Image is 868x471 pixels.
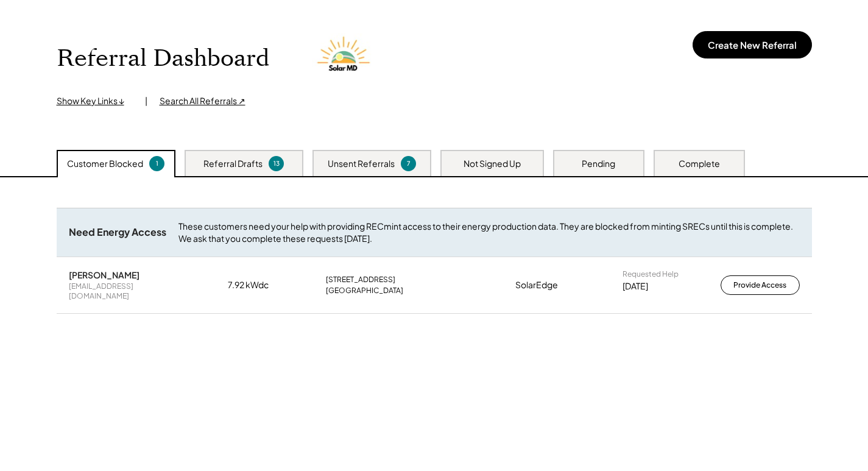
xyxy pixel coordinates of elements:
div: Need Energy Access [69,226,166,239]
div: 7 [403,159,414,168]
div: Show Key Links ↓ [57,95,133,107]
div: 13 [270,159,282,168]
div: Not Signed Up [464,158,521,170]
div: These customers need your help with providing RECmint access to their energy production data. The... [178,221,800,244]
div: [GEOGRAPHIC_DATA] [326,286,478,296]
div: [EMAIL_ADDRESS][DOMAIN_NAME] [69,282,191,300]
div: Referral Drafts [203,158,263,170]
div: Requested Help [623,269,679,279]
button: Provide Access [721,275,800,295]
div: SolarEdge [515,279,585,291]
h1: Referral Dashboard [57,44,269,73]
div: [DATE] [623,280,648,292]
div: Search All Referrals ↗ [160,95,245,107]
div: [PERSON_NAME] [69,269,178,280]
div: 7.92 kWdc [228,279,289,291]
div: Unsent Referrals [328,158,395,170]
img: Solar%20MD%20LOgo.png [312,25,379,92]
div: [STREET_ADDRESS] [326,275,478,285]
button: Create New Referral [693,31,812,58]
div: Pending [582,158,615,170]
div: Complete [679,158,720,170]
div: Customer Blocked [67,158,143,170]
div: 1 [151,159,163,168]
div: | [145,95,147,107]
